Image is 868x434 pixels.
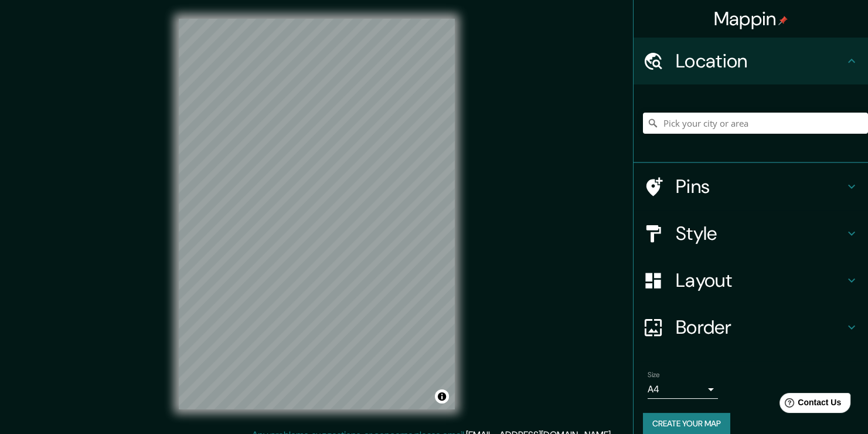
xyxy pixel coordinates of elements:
[648,370,660,380] label: Size
[634,163,868,210] div: Pins
[179,19,455,409] canvas: Map
[634,304,868,351] div: Border
[676,222,845,245] h4: Style
[676,269,845,292] h4: Layout
[648,380,718,399] div: A4
[714,7,788,30] h4: Mappin
[634,38,868,84] div: Location
[676,49,845,73] h4: Location
[435,389,449,404] button: Toggle attribution
[643,113,868,134] input: Pick your city or area
[634,257,868,304] div: Layout
[778,16,788,25] img: pin-icon.png
[764,388,855,421] iframe: Help widget launcher
[676,316,845,339] h4: Border
[676,175,845,198] h4: Pins
[634,210,868,257] div: Style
